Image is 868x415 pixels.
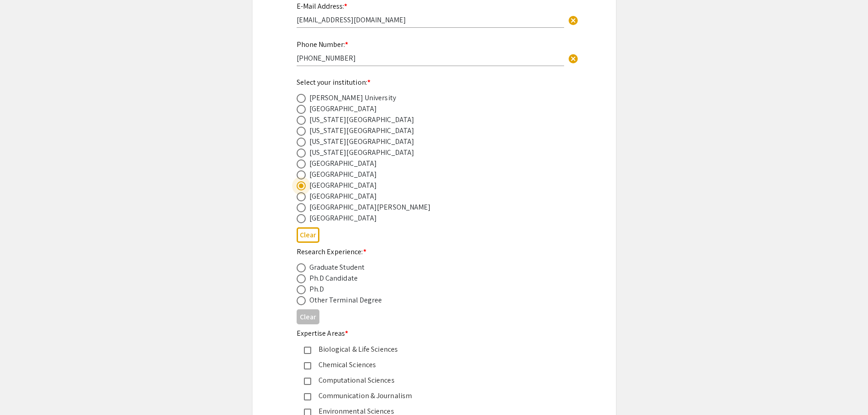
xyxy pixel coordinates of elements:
[297,15,564,25] input: Type Here
[309,92,396,103] div: [PERSON_NAME] University
[297,1,347,11] mat-label: E-Mail Address:
[7,374,39,408] iframe: Chat
[568,53,579,64] span: cancel
[309,191,377,202] div: [GEOGRAPHIC_DATA]
[311,344,550,355] div: Biological & Life Sciences
[309,213,377,224] div: [GEOGRAPHIC_DATA]
[311,390,550,401] div: Communication & Journalism
[309,114,415,125] div: [US_STATE][GEOGRAPHIC_DATA]
[568,15,579,26] span: cancel
[311,359,550,370] div: Chemical Sciences
[309,295,382,306] div: Other Terminal Degree
[297,328,349,338] mat-label: Expertise Areas
[311,375,550,386] div: Computational Sciences
[309,136,415,147] div: [US_STATE][GEOGRAPHIC_DATA]
[309,158,377,169] div: [GEOGRAPHIC_DATA]
[309,273,358,284] div: Ph.D Candidate
[297,40,348,49] mat-label: Phone Number:
[297,227,319,242] button: Clear
[564,10,582,29] button: Clear
[309,125,415,136] div: [US_STATE][GEOGRAPHIC_DATA]
[297,247,366,256] mat-label: Research Experience:
[309,262,365,273] div: Graduate Student
[309,103,377,114] div: [GEOGRAPHIC_DATA]
[309,169,377,180] div: [GEOGRAPHIC_DATA]
[309,284,324,295] div: Ph.D
[309,147,415,158] div: [US_STATE][GEOGRAPHIC_DATA]
[309,202,431,213] div: [GEOGRAPHIC_DATA][PERSON_NAME]
[309,180,377,191] div: [GEOGRAPHIC_DATA]
[297,309,319,324] button: Clear
[564,49,582,67] button: Clear
[297,77,371,87] mat-label: Select your institution:
[297,53,564,63] input: Type Here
